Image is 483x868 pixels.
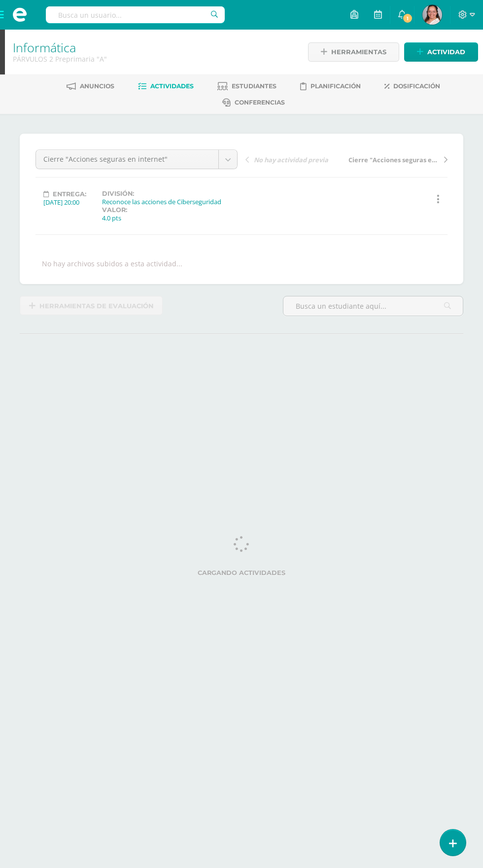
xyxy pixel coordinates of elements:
[310,82,361,90] span: Planificación
[43,150,211,169] span: Cierre "Acciones seguras en internet"
[283,296,463,316] input: Busca un estudiante aquí...
[254,155,328,164] span: No hay actividad previa
[308,42,399,62] a: Herramientas
[402,13,413,24] span: 1
[24,569,459,577] label: Cargando actividades
[393,82,440,90] span: Dosificación
[53,190,86,198] span: Entrega:
[422,5,442,25] img: dc5ff4e07cc4005fde0d66d8b3792a65.png
[102,190,221,197] label: División:
[39,297,154,315] span: Herramientas de evaluación
[331,43,386,61] span: Herramientas
[67,78,114,94] a: Anuncios
[46,6,225,23] input: Busca un usuario...
[80,82,114,90] span: Anuncios
[36,150,237,169] a: Cierre "Acciones seguras en internet"
[43,198,86,207] div: [DATE] 20:00
[13,54,295,64] div: PÁRVULOS 2 Preprimaria 'A'
[232,82,276,90] span: Estudiantes
[102,206,127,214] label: Valor:
[300,78,361,94] a: Planificación
[138,78,194,94] a: Actividades
[346,154,448,164] a: Cierre "Acciones seguras en internet"
[102,197,221,206] div: Reconoce las acciones de Ciberseguridad
[235,99,285,106] span: Conferencias
[217,78,276,94] a: Estudiantes
[427,43,465,61] span: Actividad
[13,40,295,54] h1: Informática
[42,259,182,268] div: No hay archivos subidos a esta actividad...
[13,39,76,56] a: Informática
[404,42,478,62] a: Actividad
[102,214,127,222] div: 4.0 pts
[384,78,440,94] a: Dosificación
[348,155,440,164] span: Cierre "Acciones seguras en internet"
[222,95,285,110] a: Conferencias
[150,82,194,90] span: Actividades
